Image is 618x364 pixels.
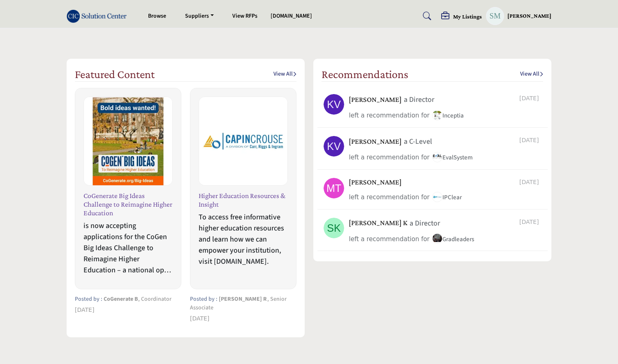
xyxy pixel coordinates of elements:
[83,191,173,217] h3: CoGenerate Big Ideas Challenge to Reimagine Higher Education
[453,13,482,20] h5: My Listings
[432,193,462,203] a: imageIPClear
[349,219,408,228] h5: [PERSON_NAME] K
[415,9,437,23] a: Search
[432,233,442,244] img: image
[84,97,172,185] img: Logo of CoGenerate, click to view details
[432,192,442,202] img: image
[404,136,433,147] p: a C-Level
[349,112,430,119] span: left a recommendation for
[441,12,482,22] div: My Listings
[432,235,474,244] span: Gradleaders
[432,111,464,120] span: Inceptia
[179,10,220,22] a: Suppliers
[432,193,462,202] span: IPClear
[219,295,262,303] span: [PERSON_NAME]
[349,235,430,243] span: left a recommendation for
[349,137,402,146] h5: [PERSON_NAME]
[233,12,258,20] a: View RFPs
[83,220,173,276] p: is now accepting applications for the CoGen Big Ideas Challenge to Reimagine Higher Education – a...
[190,295,296,312] p: Posted by :
[432,152,442,162] img: image
[104,295,133,303] span: CoGenerate
[432,111,464,121] a: imageInceptia
[273,70,296,78] a: View All
[404,94,435,105] p: a Director
[75,67,155,81] h2: Featured Content
[322,67,408,81] h2: Recommendations
[349,95,402,104] h5: [PERSON_NAME]
[410,218,440,229] p: a Director
[486,7,504,25] button: Show hide supplier dropdown
[148,12,166,20] a: Browse
[519,136,541,145] span: [DATE]
[190,315,209,322] span: [DATE]
[199,97,287,185] img: Logo of CapinCrouse, click to view details
[263,295,267,303] span: R
[349,178,402,187] h5: [PERSON_NAME]
[349,194,430,201] span: left a recommendation for
[349,154,430,161] span: left a recommendation for
[138,295,171,303] span: , Coordinator
[199,212,288,267] p: To access free informative higher education resources and learn how we can empower your instituti...
[271,12,312,20] a: [DOMAIN_NAME]
[519,218,541,226] span: [DATE]
[190,295,287,312] span: , Senior Associate
[432,153,473,163] a: imageEvalSystem
[432,153,473,162] span: EvalSystem
[520,70,543,78] a: View All
[432,110,442,120] img: image
[75,306,94,313] span: [DATE]
[519,94,541,103] span: [DATE]
[507,12,551,20] h5: [PERSON_NAME]
[199,191,288,209] h3: Higher Education Resources & Insight
[324,136,344,157] img: avtar-image
[75,295,181,304] p: Posted by :
[324,218,344,238] img: avtar-image
[519,178,541,187] span: [DATE]
[134,295,138,303] span: B
[324,94,344,115] img: avtar-image
[67,9,131,23] img: Site Logo
[432,234,474,244] a: imageGradleaders
[324,178,344,198] img: avtar-image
